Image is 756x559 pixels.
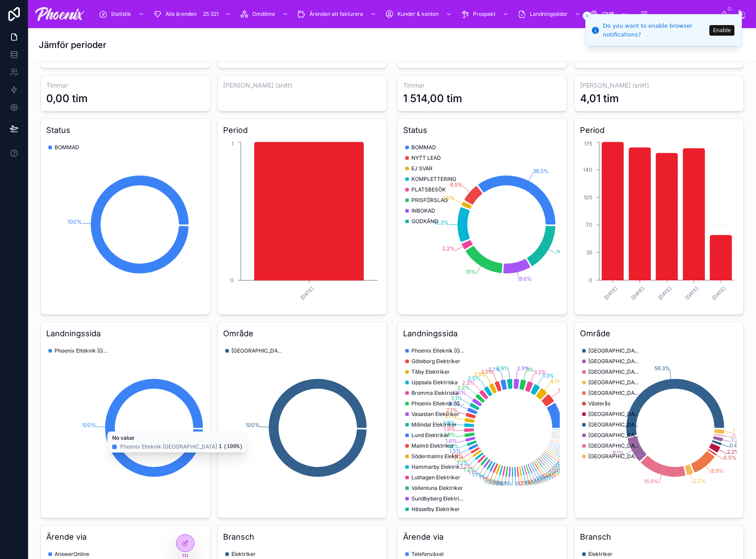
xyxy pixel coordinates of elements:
span: Omdöme [252,11,275,18]
tspan: 0.5% [723,454,737,461]
span: Malmö Elektriker [411,442,454,449]
tspan: 2.9% [496,365,509,371]
div: chart [580,140,738,309]
div: 25 321 [200,9,221,19]
tspan: 1.1% [468,469,479,476]
span: Elektriker [588,551,613,558]
tspan: 140 [583,166,592,173]
tspan: 1.2% [463,466,475,473]
span: Hässelby Elektriker [411,506,460,513]
span: [GEOGRAPHIC_DATA] [588,411,641,418]
button: Enable [709,25,734,36]
div: 1 514,00 tim [403,92,462,106]
h3: [PERSON_NAME] (snitt) [223,81,382,90]
tspan: 0.4% [543,472,557,478]
h3: Område [580,327,738,340]
span: [GEOGRAPHIC_DATA] [231,347,284,354]
span: Phoenix Elteknik [GEOGRAPHIC_DATA] [411,347,464,354]
div: chart [46,140,205,309]
span: [GEOGRAPHIC_DATA] [588,347,641,354]
div: scrollable content [92,4,721,24]
tspan: 5.1% [558,387,570,394]
text: [DATE] [684,285,700,301]
span: [GEOGRAPHIC_DATA] [588,421,641,428]
h3: Period [223,124,382,136]
tspan: 175 [584,140,592,147]
span: PRISFÖRSLAG [411,197,448,204]
tspan: 1.2% [457,460,469,466]
div: Do you want to enable browser notifications? [603,22,707,39]
span: [GEOGRAPHIC_DATA] [588,379,641,386]
tspan: 105 [583,194,592,201]
tspan: 56.3% [654,365,670,371]
tspan: 100% [67,218,82,225]
a: Landningssidor [515,6,585,22]
h3: Landningssida [403,327,561,340]
tspan: 0.4% [546,471,559,477]
span: [GEOGRAPHIC_DATA] [588,432,641,439]
img: App logo [35,7,84,21]
span: Alla ärenden [165,11,197,18]
div: chart [403,343,561,512]
span: Vallentuna Elektriker [411,485,463,492]
div: chart [223,140,382,309]
div: chart [46,343,205,512]
tspan: 3.2% [534,369,547,375]
span: Telefonväxel [411,551,444,558]
span: Mölndal Elektriker [411,421,457,428]
tspan: 0.4% [538,474,551,481]
tspan: 2.1% [455,389,466,396]
tspan: 2.5% [481,368,494,375]
tspan: 1.1% [472,471,483,478]
span: Södermalms Elektriker [411,453,464,460]
span: [GEOGRAPHIC_DATA] [588,358,641,365]
tspan: 0.5% [535,476,548,482]
h3: Bransch [223,531,382,543]
tspan: 2.5% [474,371,487,378]
text: [DATE] [630,285,646,301]
tspan: 2.2% [457,384,470,391]
span: Phoenix Elteknik [GEOGRAPHIC_DATA] [55,347,107,354]
tspan: 0.7% [519,480,532,486]
div: chart [580,343,738,512]
tspan: 1.2% [731,437,743,443]
tspan: 0.8% [484,478,498,485]
tspan: 2.5% [468,375,481,382]
h3: Status [403,124,561,136]
span: Hammarby Elektriker [411,463,464,471]
tspan: 3.3% [542,372,554,379]
span: Lund Elektriker [411,432,449,439]
tspan: 0.3% [554,463,567,470]
text: [DATE] [657,285,672,301]
tspan: 4.1% [550,378,562,385]
span: PLATSBESÖK [411,186,446,193]
span: Statistik [111,11,131,18]
tspan: 0.8% [730,442,743,449]
h3: Landningssida [46,327,205,340]
tspan: 15% [466,268,476,275]
tspan: 0.4% [548,469,561,475]
span: BOMMAD [411,144,436,151]
a: Kunder & konton [382,6,456,22]
tspan: 0.3% [559,457,573,464]
tspan: 1% [486,477,494,484]
tspan: 0 [230,277,234,283]
tspan: 35 [586,249,592,256]
h3: Status [46,124,205,136]
span: [GEOGRAPHIC_DATA] [588,368,641,375]
tspan: 2.7% [488,366,501,373]
tspan: 2.3% [462,379,475,386]
span: Landningssidor [530,11,568,18]
span: Luthagen Elektriker [411,474,460,481]
span: Kunder & konton [397,11,439,18]
tspan: 0.7% [516,480,529,487]
span: Ärenden att fakturera [309,11,363,18]
tspan: 1.2% [460,463,472,470]
span: GODKÄND [411,218,438,225]
span: EJ SVAR [411,165,433,172]
tspan: 1.5% [733,427,745,434]
tspan: 0.3% [558,460,571,466]
tspan: 9.6% [519,276,532,282]
tspan: 0.7% [523,479,536,486]
h1: Jämför perioder [39,39,106,51]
